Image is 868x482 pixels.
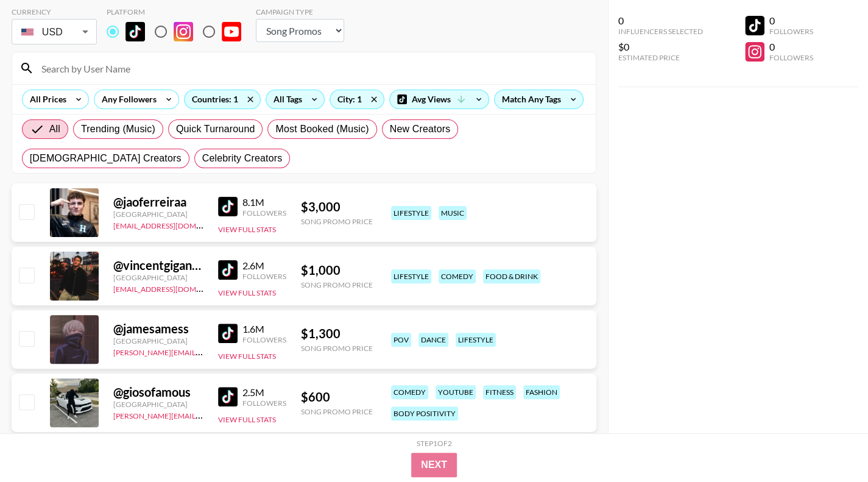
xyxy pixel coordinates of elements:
[436,385,476,399] div: youtube
[12,7,97,16] div: Currency
[391,206,431,220] div: lifestyle
[301,217,373,226] div: Song Promo Price
[301,407,373,416] div: Song Promo Price
[769,15,813,27] div: 0
[81,122,155,136] span: Trending (Music)
[23,90,69,108] div: All Prices
[390,90,489,108] div: Avg Views
[113,385,203,400] div: @ giosofamous
[125,22,145,41] img: TikTok
[218,415,276,424] button: View Full Stats
[30,151,182,166] span: [DEMOGRAPHIC_DATA] Creators
[113,400,203,409] div: [GEOGRAPHIC_DATA]
[439,269,476,283] div: comedy
[523,385,560,399] div: fashion
[242,399,286,408] div: Followers
[94,90,159,108] div: Any Followers
[483,269,540,283] div: food & drink
[439,206,467,220] div: music
[176,122,255,136] span: Quick Turnaround
[113,194,203,210] div: @ jaoferreiraa
[301,280,373,289] div: Song Promo Price
[242,260,286,272] div: 2.6M
[113,409,294,420] a: [PERSON_NAME][EMAIL_ADDRESS][DOMAIN_NAME]
[113,346,294,357] a: [PERSON_NAME][EMAIL_ADDRESS][DOMAIN_NAME]
[495,90,583,108] div: Match Any Tags
[218,288,276,297] button: View Full Stats
[113,219,236,230] a: [EMAIL_ADDRESS][DOMAIN_NAME]
[49,122,60,136] span: All
[242,272,286,281] div: Followers
[301,263,373,278] div: $ 1,000
[174,22,193,41] img: Instagram
[242,335,286,344] div: Followers
[218,197,238,216] img: TikTok
[222,22,241,41] img: YouTube
[769,41,813,53] div: 0
[218,324,238,343] img: TikTok
[301,199,373,214] div: $ 3,000
[242,196,286,208] div: 8.1M
[618,15,703,27] div: 0
[391,385,428,399] div: comedy
[218,352,276,361] button: View Full Stats
[391,269,431,283] div: lifestyle
[113,336,203,346] div: [GEOGRAPHIC_DATA]
[113,273,203,282] div: [GEOGRAPHIC_DATA]
[618,41,703,53] div: $0
[218,387,238,406] img: TikTok
[266,90,305,108] div: All Tags
[618,27,703,36] div: Influencers Selected
[218,260,238,280] img: TikTok
[256,7,344,16] div: Campaign Type
[769,27,813,36] div: Followers
[411,453,457,477] button: Next
[113,258,203,273] div: @ vincentgiganteee
[807,421,853,467] iframe: Drift Widget Chat Controller
[390,122,451,136] span: New Creators
[242,386,286,399] div: 2.5M
[113,282,236,294] a: [EMAIL_ADDRESS][DOMAIN_NAME]
[242,323,286,335] div: 1.6M
[391,406,458,420] div: body positivity
[618,53,703,62] div: Estimated Price
[456,333,496,347] div: lifestyle
[34,58,588,78] input: Search by User Name
[418,333,448,347] div: dance
[185,90,260,108] div: Countries: 1
[275,122,369,136] span: Most Booked (Music)
[14,21,94,43] div: USD
[301,344,373,353] div: Song Promo Price
[391,333,411,347] div: pov
[202,151,283,166] span: Celebrity Creators
[113,321,203,336] div: @ jamesamess
[769,53,813,62] div: Followers
[242,208,286,218] div: Followers
[301,326,373,341] div: $ 1,300
[330,90,384,108] div: City: 1
[417,439,452,448] div: Step 1 of 2
[218,225,276,234] button: View Full Stats
[301,389,373,405] div: $ 600
[483,385,516,399] div: fitness
[113,210,203,219] div: [GEOGRAPHIC_DATA]
[107,7,251,16] div: Platform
